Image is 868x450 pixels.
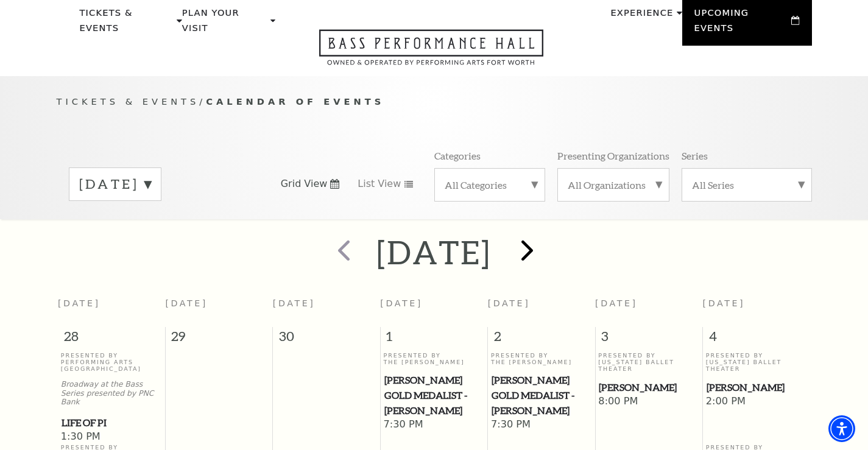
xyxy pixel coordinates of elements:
[61,431,162,444] span: 1:30 PM
[384,373,484,418] span: [PERSON_NAME] Gold Medalist - [PERSON_NAME]
[376,233,492,272] h2: [DATE]
[445,178,535,191] label: All Categories
[206,96,384,107] span: Calendar of Events
[488,327,595,351] span: 2
[703,327,810,351] span: 4
[320,231,365,274] button: prev
[165,298,208,308] span: [DATE]
[61,352,162,373] p: Presented By Performing Arts [GEOGRAPHIC_DATA]
[610,5,673,27] p: Experience
[503,231,548,274] button: next
[692,178,802,191] label: All Series
[275,29,587,76] a: Open this option
[703,298,746,308] span: [DATE]
[61,415,162,431] a: Life of Pi
[828,415,855,442] div: Accessibility Menu
[62,415,161,431] span: Life of Pi
[384,418,485,432] span: 7:30 PM
[273,327,379,351] span: 30
[491,373,592,418] a: Cliburn Gold Medalist - Aristo Sham
[384,352,485,366] p: Presented By The [PERSON_NAME]
[694,5,789,43] p: Upcoming Events
[706,380,807,395] a: Peter Pan
[166,327,272,351] span: 29
[61,380,162,407] p: Broadway at the Bass Series presented by PNC Bank
[384,373,485,418] a: Cliburn Gold Medalist - Aristo Sham
[598,395,699,409] span: 8:00 PM
[281,177,328,191] span: Grid View
[598,352,699,373] p: Presented By [US_STATE] Ballet Theater
[568,178,659,191] label: All Organizations
[598,380,699,395] a: Peter Pan
[380,298,423,308] span: [DATE]
[682,149,708,162] p: Series
[79,175,151,194] label: [DATE]
[492,373,591,418] span: [PERSON_NAME] Gold Medalist - [PERSON_NAME]
[706,352,807,373] p: Presented By [US_STATE] Ballet Theater
[596,327,702,351] span: 3
[57,96,200,107] span: Tickets & Events
[381,327,487,351] span: 1
[599,380,699,395] span: [PERSON_NAME]
[707,380,806,395] span: [PERSON_NAME]
[434,149,481,162] p: Categories
[491,352,592,366] p: Presented By The [PERSON_NAME]
[182,5,267,43] p: Plan Your Visit
[706,395,807,409] span: 2:00 PM
[273,298,316,308] span: [DATE]
[358,177,401,191] span: List View
[57,94,812,110] p: /
[58,298,101,308] span: [DATE]
[80,5,174,43] p: Tickets & Events
[557,149,669,162] p: Presenting Organizations
[491,418,592,432] span: 7:30 PM
[488,298,531,308] span: [DATE]
[595,298,638,308] span: [DATE]
[58,327,165,351] span: 28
